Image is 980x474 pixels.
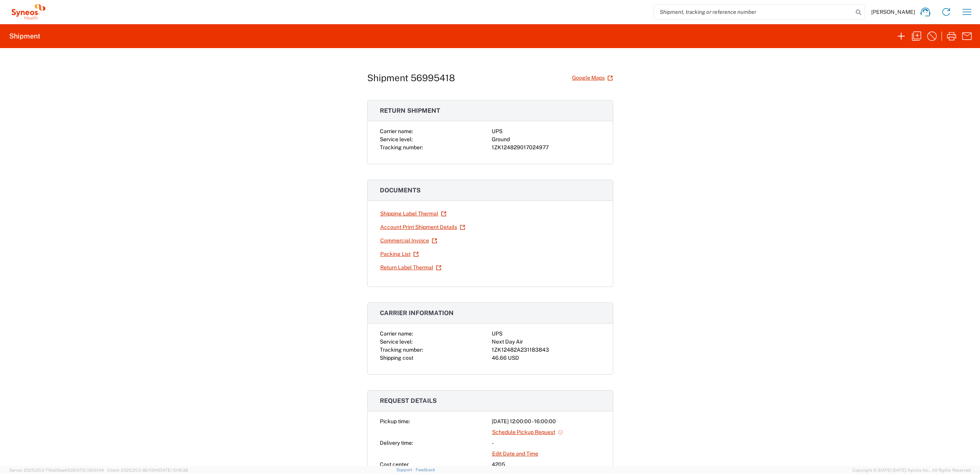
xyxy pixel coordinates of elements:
[492,346,601,354] div: 1ZK12482A231183843
[492,135,601,144] div: Ground
[492,447,539,461] a: Edit Date and Time
[380,440,413,446] span: Delivery time:
[492,417,601,426] div: [DATE] 12:00:00 - 16:00:00
[380,309,454,317] span: Carrier information
[852,467,971,474] span: Copyright © [DATE]-[DATE] Agistix Inc., All Rights Reserved
[380,128,413,134] span: Carrier name:
[492,144,601,152] div: 1ZK124829017024977
[396,467,416,472] a: Support
[73,468,104,472] span: [DATE] 09:51:04
[367,72,455,83] h1: Shipment 56995418
[492,354,601,362] div: 46.66 USD
[492,127,601,135] div: UPS
[871,8,915,15] span: [PERSON_NAME]
[492,330,601,338] div: UPS
[380,261,442,274] a: Return Label Thermal
[380,247,419,261] a: Packing List
[380,107,440,114] span: Return shipment
[416,467,435,472] a: Feedback
[380,418,410,424] span: Pickup time:
[380,397,437,404] span: Request details
[380,339,413,345] span: Service level:
[380,207,447,220] a: Shipping Label Thermal
[380,144,423,150] span: Tracking number:
[572,71,613,85] a: Google Maps
[380,347,423,353] span: Tracking number:
[380,136,413,142] span: Service level:
[492,439,601,447] div: -
[9,468,104,472] span: Server: 2025.20.0-710e05ee653
[492,338,601,346] div: Next Day Air
[380,355,413,361] span: Shipping cost
[158,468,188,472] span: [DATE] 10:16:38
[380,187,421,194] span: Documents
[380,461,409,467] span: Cost center
[9,32,40,41] h2: Shipment
[107,468,188,472] span: Client: 2025.20.0-8b113f4
[380,330,413,337] span: Carrier name:
[380,220,466,234] a: Account Print Shipment Details
[654,5,853,19] input: Shipment, tracking or reference number
[380,234,438,247] a: Commercial Invoice
[492,426,564,439] a: Schedule Pickup Request
[492,461,601,469] div: 4205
